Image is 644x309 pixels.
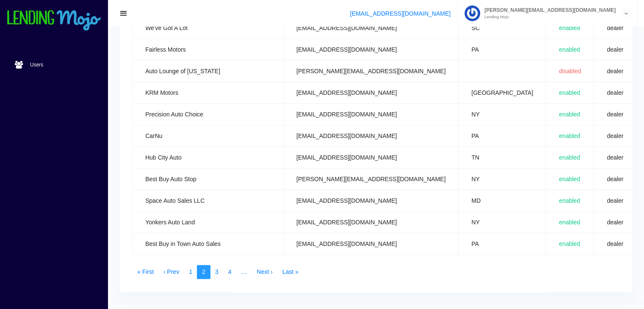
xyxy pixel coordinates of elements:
img: Profile image [464,6,480,21]
td: PA [459,233,546,254]
td: [EMAIL_ADDRESS][DOMAIN_NAME] [284,211,459,233]
td: dealer [594,146,636,168]
td: dealer [594,17,636,39]
td: [EMAIL_ADDRESS][DOMAIN_NAME] [284,125,459,146]
span: enabled [559,25,580,31]
td: [EMAIL_ADDRESS][DOMAIN_NAME] [284,190,459,211]
td: dealer [594,168,636,190]
td: MD [459,190,546,211]
td: [EMAIL_ADDRESS][DOMAIN_NAME] [284,39,459,60]
td: dealer [594,103,636,125]
a: Last » [277,265,304,279]
a: Next › [252,265,278,279]
td: Hub City Auto [133,146,284,168]
td: [PERSON_NAME][EMAIL_ADDRESS][DOMAIN_NAME] [284,168,459,190]
td: [EMAIL_ADDRESS][DOMAIN_NAME] [284,233,459,254]
td: [EMAIL_ADDRESS][DOMAIN_NAME] [284,82,459,103]
td: NY [459,168,546,190]
td: dealer [594,39,636,60]
nav: pager [132,265,620,279]
span: disabled [559,68,581,74]
td: Fairless Motors [133,39,284,60]
td: KRM Motors [133,82,284,103]
a: « First [132,265,159,279]
span: enabled [559,46,580,53]
span: … [236,265,252,279]
td: PA [459,39,546,60]
span: enabled [559,197,580,204]
td: NY [459,103,546,125]
td: CarNu [133,125,284,146]
td: TN [459,146,546,168]
span: enabled [559,111,580,118]
td: NY [459,211,546,233]
td: dealer [594,190,636,211]
td: Precision Auto Choice [133,103,284,125]
td: dealer [594,82,636,103]
small: Lending Mojo [480,15,616,19]
td: Yonkers Auto Land [133,211,284,233]
td: dealer [594,233,636,254]
a: 4 [223,265,237,279]
a: 1 [184,265,197,279]
td: We've Got A Lot [133,17,284,39]
td: [EMAIL_ADDRESS][DOMAIN_NAME] [284,17,459,39]
td: [EMAIL_ADDRESS][DOMAIN_NAME] [284,103,459,125]
td: [GEOGRAPHIC_DATA] [459,82,546,103]
a: ‹ Prev [158,265,184,279]
a: 3 [210,265,224,279]
td: dealer [594,60,636,82]
span: enabled [559,240,580,247]
span: enabled [559,219,580,226]
span: [PERSON_NAME][EMAIL_ADDRESS][DOMAIN_NAME] [480,8,616,13]
span: enabled [559,176,580,182]
td: Auto Lounge of [US_STATE] [133,60,284,82]
span: enabled [559,132,580,139]
td: SC [459,17,546,39]
td: dealer [594,125,636,146]
td: Best Buy Auto Stop [133,168,284,190]
span: 2 [197,265,210,279]
td: dealer [594,211,636,233]
span: enabled [559,89,580,96]
span: enabled [559,154,580,161]
td: Best Buy in Town Auto Sales [133,233,284,254]
td: [PERSON_NAME][EMAIL_ADDRESS][DOMAIN_NAME] [284,60,459,82]
td: PA [459,125,546,146]
img: logo-small.png [6,10,102,31]
td: Space Auto Sales LLC [133,190,284,211]
a: [EMAIL_ADDRESS][DOMAIN_NAME] [350,10,451,17]
td: [EMAIL_ADDRESS][DOMAIN_NAME] [284,146,459,168]
span: Users [30,62,43,67]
